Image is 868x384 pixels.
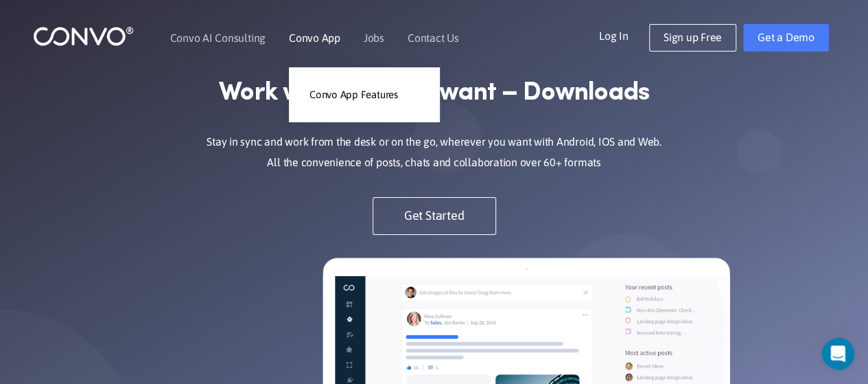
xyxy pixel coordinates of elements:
[33,25,134,47] img: logo_1.png
[408,32,459,43] a: Contact Us
[743,24,829,52] a: Get a Demo
[599,24,649,46] a: Log In
[821,337,864,370] iframe: Intercom live chat
[373,197,496,235] a: Get Started
[184,132,685,173] p: Stay in sync and work from the desk or on the go, wherever you want with Android, IOS and Web. Al...
[289,81,440,109] a: Convo App Features
[649,24,736,52] a: Sign up Free
[170,32,266,43] a: Convo AI Consulting
[289,32,340,43] a: Convo App
[219,78,649,109] strong: Work wherever you want – Downloads
[364,32,384,43] a: Jobs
